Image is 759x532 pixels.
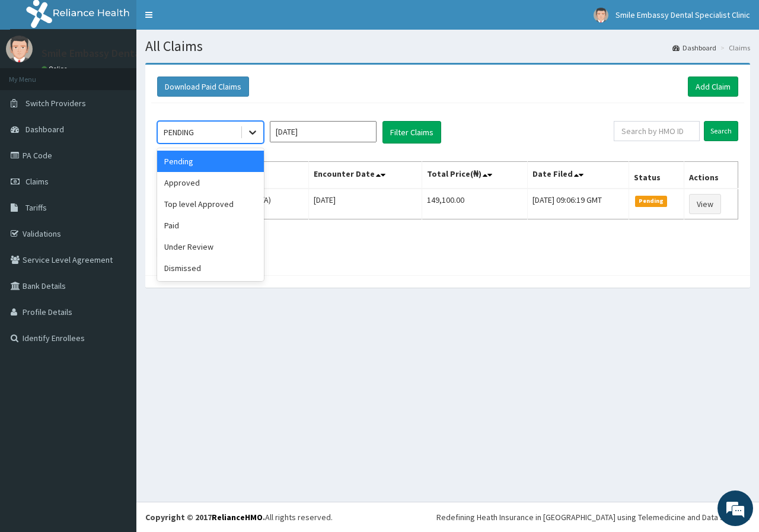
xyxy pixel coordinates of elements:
div: Redefining Heath Insurance in [GEOGRAPHIC_DATA] using Telemedicine and Data Science! [436,511,750,523]
span: Smile Embassy Dental Specialist Clinic [616,9,750,20]
span: Claims [25,176,49,187]
th: Date Filed [527,162,629,189]
a: RelianceHMO [212,512,263,523]
span: Dashboard [25,124,64,135]
td: 149,100.00 [422,189,527,219]
img: User Image [6,36,33,62]
p: Smile Embassy Dental Specialist Clinic [42,48,218,59]
td: [DATE] 09:06:19 GMT [527,189,629,219]
th: Actions [684,162,738,189]
h1: All Claims [145,39,750,54]
a: Add Claim [688,77,738,97]
button: Download Paid Claims [157,77,249,97]
a: View [689,194,721,214]
div: PENDING [164,126,194,138]
input: Search [704,121,738,141]
input: Search by HMO ID [614,121,700,141]
span: Pending [635,196,668,206]
a: Dashboard [672,43,716,53]
footer: All rights reserved. [136,502,759,532]
a: Online [42,65,70,73]
div: Paid [157,215,264,236]
div: Pending [157,151,264,172]
span: Switch Providers [25,98,86,109]
div: Approved [157,172,264,193]
th: Total Price(₦) [422,162,527,189]
input: Select Month and Year [270,121,377,142]
strong: Copyright © 2017 . [145,512,265,523]
button: Filter Claims [382,121,441,144]
img: User Image [594,8,608,23]
li: Claims [717,43,750,53]
th: Status [629,162,684,189]
td: [DATE] [309,189,422,219]
div: Top level Approved [157,193,264,215]
div: Dismissed [157,257,264,279]
th: Encounter Date [309,162,422,189]
span: Tariffs [25,202,47,213]
div: Under Review [157,236,264,257]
